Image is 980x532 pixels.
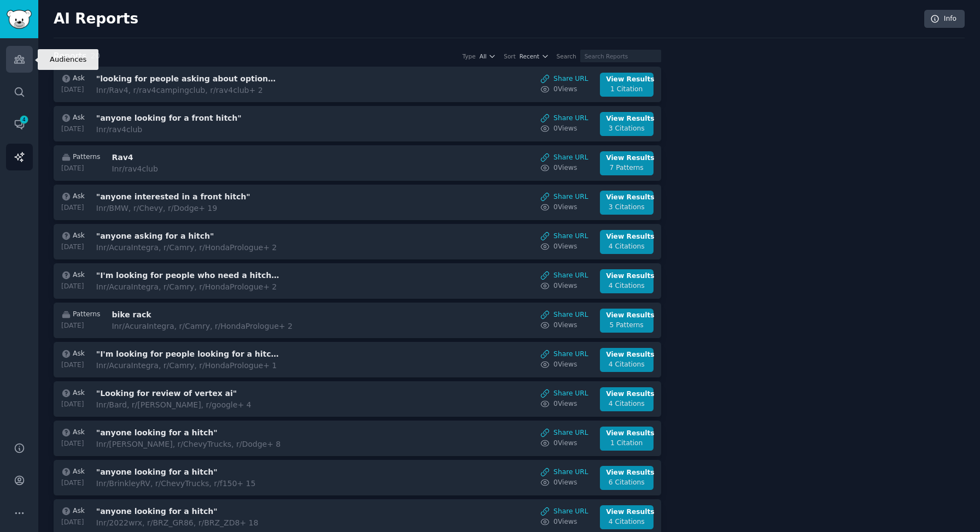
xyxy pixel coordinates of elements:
span: Ask [73,270,85,280]
span: Ask [73,231,85,241]
span: Patterns [73,152,100,162]
a: Share URL [540,153,588,163]
div: 1 Citation [606,439,647,448]
div: In r/rav4club [96,124,280,135]
div: 4 Citations [606,517,647,527]
h2: Reports [54,50,86,63]
div: 7 Patterns [606,163,647,173]
a: 0Views [540,517,588,527]
div: 5 Patterns [606,321,647,330]
a: View Results4 Citations [600,348,654,372]
a: 0Views [540,163,588,173]
a: 0Views [540,321,588,330]
a: Share URL [540,271,588,281]
a: Ask[DATE]"anyone asking for a hitch"Inr/AcuraIntegra, r/Camry, r/HondaPrologue+ 2Share URL0ViewsV... [54,224,661,259]
a: 0Views [540,360,588,370]
a: View Results4 Citations [600,269,654,293]
a: 4 [6,111,33,138]
div: View Results [606,153,647,163]
a: Share URL [540,232,588,241]
a: Share URL [540,192,588,202]
div: View Results [606,429,647,439]
div: 4 Citations [606,281,647,291]
div: In r/Bard, r/[PERSON_NAME], r/google + 4 [96,399,280,411]
a: 0Views [540,203,588,212]
button: Recent [520,52,549,60]
a: Share URL [540,310,588,320]
h3: "anyone looking for a hitch" [96,466,280,478]
div: View Results [606,389,647,399]
div: [DATE] [61,518,85,528]
div: 3 Citations [606,124,647,134]
a: View Results4 Citations [600,387,654,411]
div: [DATE] [61,478,85,488]
span: Patterns [73,310,100,320]
div: [DATE] [61,439,85,449]
h3: "Looking for review of vertex ai" [96,388,280,399]
div: In r/AcuraIntegra, r/Camry, r/HondaPrologue + 2 [112,321,295,332]
a: View Results1 Citation [600,73,654,97]
div: In r/AcuraIntegra, r/Camry, r/HondaPrologue + 2 [96,242,280,253]
img: GummySearch logo [7,10,32,29]
span: 20 [90,51,100,60]
div: 4 Citations [606,242,647,252]
a: Ask[DATE]"anyone interested in a front hitch"Inr/BMW, r/Chevy, r/Dodge+ 19Share URL0ViewsView Res... [54,185,661,220]
div: [DATE] [61,360,85,370]
a: Share URL [540,389,588,399]
a: View Results4 Citations [600,505,654,529]
div: Search [557,52,576,60]
div: 1 Citation [606,85,647,94]
div: 6 Citations [606,478,647,488]
span: All [480,52,487,60]
span: Ask [73,428,85,438]
a: View Results6 Citations [600,466,654,490]
a: Ask[DATE]"anyone looking for a hitch"Inr/[PERSON_NAME], r/ChevyTrucks, r/Dodge+ 8Share URL0ViewsV... [54,421,661,456]
button: All [480,52,497,60]
h3: "anyone asking for a hitch" [96,230,280,242]
a: 0Views [540,124,588,134]
div: In r/[PERSON_NAME], r/ChevyTrucks, r/Dodge + 8 [96,439,281,450]
a: 0Views [540,85,588,94]
a: Share URL [540,428,588,438]
div: [DATE] [61,125,85,134]
a: View Results7 Patterns [600,151,654,175]
span: 4 [19,116,29,123]
div: [DATE] [61,243,85,252]
div: View Results [606,193,647,203]
div: View Results [606,311,647,321]
a: Ask[DATE]"anyone looking for a hitch"Inr/BrinkleyRV, r/ChevyTrucks, r/f150+ 15Share URL0ViewsView... [54,460,661,495]
a: Share URL [540,350,588,359]
a: View Results4 Citations [600,230,654,254]
div: View Results [606,232,647,242]
a: Ask[DATE]"I'm looking for people looking for a hitch option for the 2025 vehicles"Inr/AcuraIntegr... [54,342,661,377]
div: View Results [606,468,647,478]
span: Recent [520,52,539,60]
span: Ask [73,388,85,398]
div: View Results [606,75,647,85]
h3: "anyone looking for a hitch" [96,506,280,517]
span: Ask [73,74,85,84]
a: 0Views [540,281,588,291]
a: Ask[DATE]"looking for people asking about options for outfitting their rav4"Inr/Rav4, r/rav4campi... [54,67,661,102]
div: In r/AcuraIntegra, r/Camry, r/HondaPrologue + 1 [96,360,280,371]
a: Ask[DATE]"Looking for review of vertex ai"Inr/Bard, r/[PERSON_NAME], r/google+ 4Share URL0ViewsVi... [54,381,661,417]
h3: "looking for people asking about options for outfitting their rav4" [96,73,280,85]
a: View Results5 Patterns [600,309,654,333]
a: Share URL [540,114,588,123]
a: Info [924,10,965,28]
span: Ask [73,506,85,516]
input: Search Reports [580,50,661,62]
div: [DATE] [61,164,100,174]
h3: "I'm looking for people who need a hitch for their vehicle" [96,270,280,281]
div: In r/BMW, r/Chevy, r/Dodge + 19 [96,203,280,214]
span: Ask [73,467,85,477]
div: In r/rav4club [112,163,295,175]
a: View Results1 Citation [600,427,654,451]
div: In r/AcuraIntegra, r/Camry, r/HondaPrologue + 2 [96,281,280,293]
span: Ask [73,192,85,202]
a: 0Views [540,439,588,448]
div: [DATE] [61,282,85,292]
div: [DATE] [61,203,85,213]
div: Type [463,52,476,60]
div: 3 Citations [606,203,647,212]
